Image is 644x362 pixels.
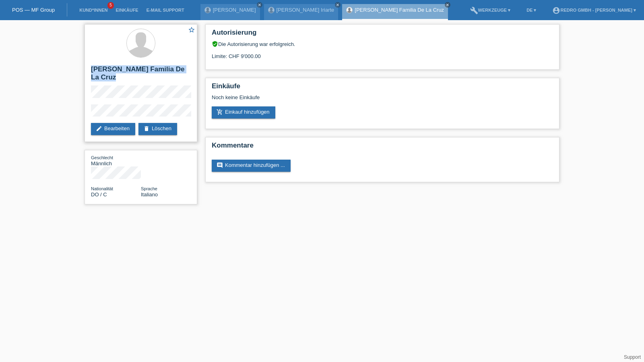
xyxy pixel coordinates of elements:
div: Männlich [91,154,141,166]
h2: [PERSON_NAME] Familia De La Cruz [91,65,191,85]
i: verified_user [212,41,218,47]
i: build [470,6,478,15]
i: star_border [188,26,195,33]
a: add_shopping_cartEinkauf hinzufügen [212,106,275,119]
a: buildWerkzeuge ▾ [466,8,515,12]
span: 5 [107,2,114,9]
i: comment [217,162,223,169]
i: close [258,3,262,7]
i: close [446,3,450,7]
a: account_circleRedro GmbH - [PERSON_NAME] ▾ [548,8,640,12]
i: close [336,3,340,7]
span: Sprache [141,186,157,191]
a: commentKommentar hinzufügen ... [212,160,291,172]
a: Einkäufe [111,8,142,12]
i: delete [143,125,150,132]
a: editBearbeiten [91,123,135,135]
a: deleteLöschen [138,123,177,135]
a: POS — MF Group [12,7,55,13]
h2: Kommentare [212,141,553,154]
h2: Autorisierung [212,29,553,41]
div: Die Autorisierung war erfolgreich. [212,41,553,47]
a: DE ▾ [522,8,540,12]
a: [PERSON_NAME] Iriarte [277,7,334,13]
span: Geschlecht [91,155,113,160]
span: Dominikanische Republik / C / 01.01.2016 [91,191,107,198]
a: Support [624,354,641,360]
a: E-Mail Support [142,8,188,12]
div: Limite: CHF 9'000.00 [212,47,553,59]
a: [PERSON_NAME] Familia De La Cruz [355,7,444,13]
i: account_circle [552,6,560,15]
i: edit [96,125,102,132]
a: star_border [188,26,195,35]
a: close [257,2,262,8]
a: close [335,2,341,8]
h2: Einkäufe [212,82,553,94]
div: Noch keine Einkäufe [212,94,553,106]
a: close [445,2,450,8]
a: Kund*innen [75,8,111,12]
span: Nationalität [91,186,113,191]
i: add_shopping_cart [217,109,223,115]
span: Italiano [141,191,158,198]
a: [PERSON_NAME] [213,7,256,13]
